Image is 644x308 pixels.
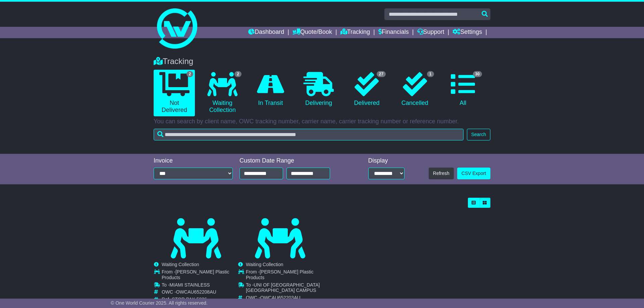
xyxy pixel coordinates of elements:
a: 30 All [442,70,484,109]
span: UNI OF [GEOGRAPHIC_DATA] [GEOGRAPHIC_DATA] CAMPUS [246,282,320,293]
span: 30 [473,71,482,77]
td: From - [162,269,237,282]
div: Custom Date Range [239,157,347,165]
span: 2 [186,71,194,77]
td: From - [246,269,322,282]
a: Settings [452,27,482,38]
span: © One World Courier 2025. All rights reserved. [111,300,208,306]
span: OWCAU652208AU [176,289,216,295]
td: OWC - [246,295,322,302]
button: Refresh [429,168,454,179]
span: 2 [234,71,241,77]
p: You can search by client name, OWC tracking number, carrier name, carrier tracking number or refe... [154,118,490,125]
a: In Transit [250,70,291,109]
span: 27 [377,71,386,77]
td: Ref - [162,297,237,302]
span: 1 [427,71,434,77]
span: Waiting Collection [246,262,283,267]
button: Search [467,129,490,140]
a: 2 Waiting Collection [202,70,243,116]
a: Quote/Book [292,27,332,38]
td: OWC - [162,289,237,297]
div: Invoice [154,157,233,165]
a: Dashboard [248,27,284,38]
td: To - [162,282,237,290]
a: Financials [378,27,409,38]
a: 2 Not Delivered [154,70,195,116]
a: Tracking [340,27,370,38]
a: 1 Cancelled [394,70,435,109]
div: Tracking [150,57,494,66]
a: CSV Export [457,168,490,179]
span: OWCAU652203AU [260,295,301,300]
span: MIAMI STAINLESS [169,282,210,288]
a: 27 Delivered [346,70,387,109]
span: [PERSON_NAME] Plastic Products [246,269,313,280]
span: STOR PAK 5836 [172,297,207,302]
td: To - [246,282,322,295]
a: Delivering [298,70,339,109]
div: Display [368,157,405,165]
a: Support [417,27,444,38]
span: [PERSON_NAME] Plastic Products [162,269,229,280]
span: Waiting Collection [162,262,199,267]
